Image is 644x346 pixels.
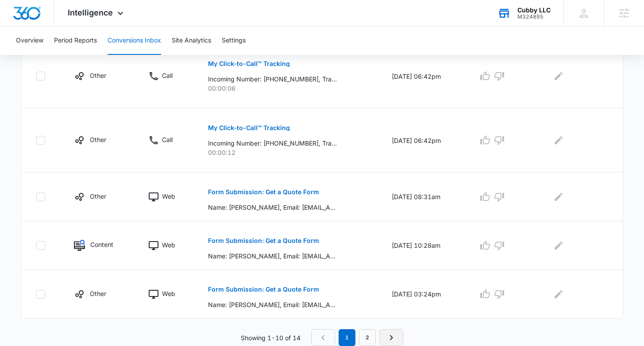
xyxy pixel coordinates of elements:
button: Conversions Inbox [108,27,161,55]
a: Page 2 [359,329,376,346]
p: Call [162,71,173,80]
p: Name: [PERSON_NAME], Email: [EMAIL_ADDRESS][DOMAIN_NAME], Phone: [PHONE_NUMBER], How can we help?... [208,251,337,261]
button: Overview [16,27,43,55]
div: account name [517,7,551,14]
p: 00:00:06 [208,84,370,93]
div: account id [517,14,551,20]
button: Form Submission: Get a Quote Form [208,181,319,203]
nav: Pagination [311,329,403,346]
p: Name: [PERSON_NAME], Email: [EMAIL_ADDRESS][DOMAIN_NAME], Phone: [PHONE_NUMBER], How can we help?... [208,203,337,212]
button: Settings [222,27,246,55]
button: Edit Comments [551,190,566,204]
button: Edit Comments [551,69,566,83]
p: Content [90,240,113,249]
p: Web [162,289,175,298]
p: Call [162,135,173,144]
button: Period Reports [54,27,97,55]
td: [DATE] 03:24pm [381,270,467,319]
p: 00:00:12 [208,148,370,157]
td: [DATE] 06:42pm [381,108,467,173]
p: Form Submission: Get a Quote Form [208,189,319,195]
button: Form Submission: Get a Quote Form [208,279,319,300]
button: Form Submission: Get a Quote Form [208,230,319,251]
p: Other [90,71,106,80]
p: Other [90,192,106,201]
p: Incoming Number: [PHONE_NUMBER], Tracking Number: [PHONE_NUMBER], Ring To: [PHONE_NUMBER], Caller... [208,74,337,84]
button: Edit Comments [551,287,566,301]
em: 1 [339,329,355,346]
button: My Click-to-Call™ Tracking [208,117,290,138]
button: My Click-to-Call™ Tracking [208,53,290,74]
button: Site Analytics [172,27,211,55]
p: Form Submission: Get a Quote Form [208,238,319,244]
td: [DATE] 10:28am [381,221,467,270]
button: Edit Comments [551,238,566,253]
a: Next Page [379,329,403,346]
p: Form Submission: Get a Quote Form [208,286,319,292]
span: Intelligence [68,8,113,17]
p: Other [90,135,106,144]
p: My Click-to-Call™ Tracking [208,61,290,67]
p: Web [162,240,175,250]
p: My Click-to-Call™ Tracking [208,125,290,131]
p: Other [90,289,106,298]
td: [DATE] 08:31am [381,173,467,221]
p: Name: [PERSON_NAME], Email: [EMAIL_ADDRESS][DOMAIN_NAME], Phone: [PHONE_NUMBER], How can we help?... [208,300,337,309]
button: Edit Comments [551,133,566,147]
td: [DATE] 06:42pm [381,44,467,108]
p: Web [162,192,175,201]
p: Incoming Number: [PHONE_NUMBER], Tracking Number: [PHONE_NUMBER], Ring To: [PHONE_NUMBER], Caller... [208,138,337,148]
p: Showing 1-10 of 14 [241,333,301,342]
